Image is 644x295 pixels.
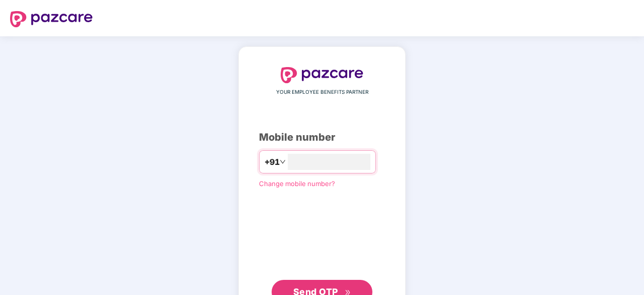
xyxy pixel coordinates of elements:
a: Change mobile number? [259,180,335,188]
img: logo [281,67,363,83]
span: YOUR EMPLOYEE BENEFITS PARTNER [276,88,368,96]
div: Mobile number [259,130,385,145]
span: down [280,159,286,165]
span: +91 [265,156,280,168]
img: logo [10,11,93,27]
